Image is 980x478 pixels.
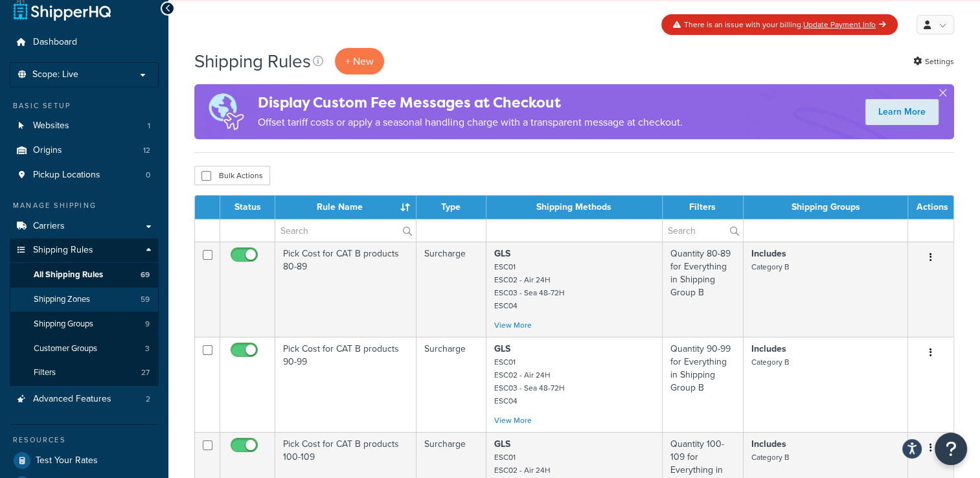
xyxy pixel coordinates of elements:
span: 12 [143,145,150,156]
a: Shipping Rules [10,238,159,262]
td: Surcharge [416,242,486,337]
a: Advanced Features 2 [10,387,159,411]
span: Advanced Features [33,394,111,405]
a: Origins 12 [10,139,159,163]
a: Carriers [10,214,159,238]
input: Search [663,220,743,242]
strong: Includes [751,342,786,356]
span: Shipping Groups [34,319,93,330]
th: Shipping Methods [486,196,663,219]
a: Dashboard [10,30,159,54]
li: Pickup Locations [10,163,159,187]
span: Shipping Zones [34,294,90,305]
a: Shipping Groups 9 [10,312,159,336]
td: Pick Cost for CAT B products 90-99 [275,337,416,432]
span: Scope: Live [32,69,78,80]
span: Dashboard [33,37,77,48]
strong: GLS [494,342,510,356]
strong: GLS [494,247,510,260]
a: Update Payment Info [803,19,886,30]
div: There is an issue with your billing. [661,14,898,35]
td: Pick Cost for CAT B products 80-89 [275,242,416,337]
span: Filters [34,367,56,378]
button: Bulk Actions [194,166,270,185]
li: Shipping Groups [10,312,159,336]
th: Actions [908,196,953,219]
a: Pickup Locations 0 [10,163,159,187]
th: Type [416,196,486,219]
small: ESC01 ESC02 - Air 24H ESC03 - Sea 48-72H ESC04 [494,261,564,312]
span: Test Your Rates [36,455,98,466]
th: Rule Name : activate to sort column ascending [275,196,416,219]
a: Settings [913,52,954,71]
a: Filters 27 [10,361,159,385]
h1: Shipping Rules [194,49,311,74]
th: Filters [663,196,744,219]
th: Status [220,196,275,219]
span: Pickup Locations [33,170,100,181]
small: Category B [751,261,789,273]
strong: GLS [494,437,510,451]
li: Websites [10,114,159,138]
span: Shipping Rules [33,245,93,256]
a: Learn More [865,99,939,125]
span: 27 [141,367,150,378]
li: All Shipping Rules [10,263,159,287]
span: Origins [33,145,62,156]
li: Advanced Features [10,387,159,411]
p: Offset tariff costs or apply a seasonal handling charge with a transparent message at checkout. [258,113,683,131]
span: All Shipping Rules [34,269,103,280]
input: Search [275,220,416,242]
a: Test Your Rates [10,449,159,472]
span: 0 [146,170,150,181]
strong: Includes [751,437,786,451]
span: 9 [145,319,150,330]
th: Shipping Groups [744,196,908,219]
small: Category B [751,356,789,368]
a: All Shipping Rules 69 [10,263,159,287]
h4: Display Custom Fee Messages at Checkout [258,92,683,113]
div: Resources [10,435,159,446]
li: Origins [10,139,159,163]
span: Carriers [33,221,65,232]
span: Websites [33,120,69,131]
small: ESC01 ESC02 - Air 24H ESC03 - Sea 48-72H ESC04 [494,356,564,407]
a: Shipping Zones 59 [10,288,159,312]
li: Shipping Zones [10,288,159,312]
small: Category B [751,451,789,463]
span: 3 [145,343,150,354]
img: duties-banner-06bc72dcb5fe05cb3f9472aba00be2ae8eb53ab6f0d8bb03d382ba314ac3c341.png [194,84,258,139]
div: Manage Shipping [10,200,159,211]
div: Basic Setup [10,100,159,111]
a: Websites 1 [10,114,159,138]
a: View More [494,415,532,426]
li: Filters [10,361,159,385]
a: View More [494,319,532,331]
td: Quantity 90-99 for Everything in Shipping Group B [663,337,744,432]
span: Customer Groups [34,343,97,354]
p: + New [335,48,384,74]
li: Shipping Rules [10,238,159,386]
span: 59 [141,294,150,305]
span: 1 [148,120,150,131]
span: 2 [146,394,150,405]
td: Quantity 80-89 for Everything in Shipping Group B [663,242,744,337]
td: Surcharge [416,337,486,432]
li: Customer Groups [10,337,159,361]
button: Open Resource Center [935,433,967,465]
span: 69 [141,269,150,280]
a: Customer Groups 3 [10,337,159,361]
strong: Includes [751,247,786,260]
